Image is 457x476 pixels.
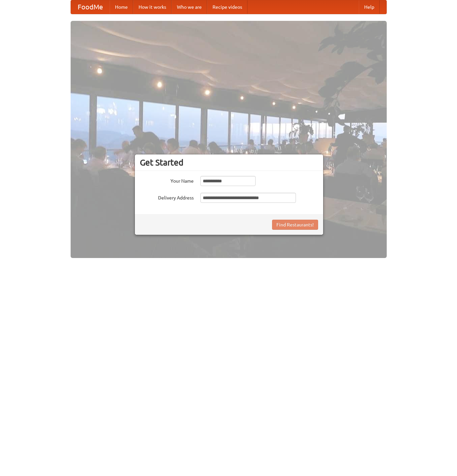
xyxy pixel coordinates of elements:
[359,0,380,14] a: Help
[110,0,133,14] a: Home
[140,157,318,168] h3: Get Started
[140,193,194,201] label: Delivery Address
[207,0,247,14] a: Recipe videos
[140,176,194,184] label: Your Name
[272,220,318,230] button: Find Restaurants!
[71,0,110,14] a: FoodMe
[133,0,172,14] a: How it works
[172,0,207,14] a: Who we are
